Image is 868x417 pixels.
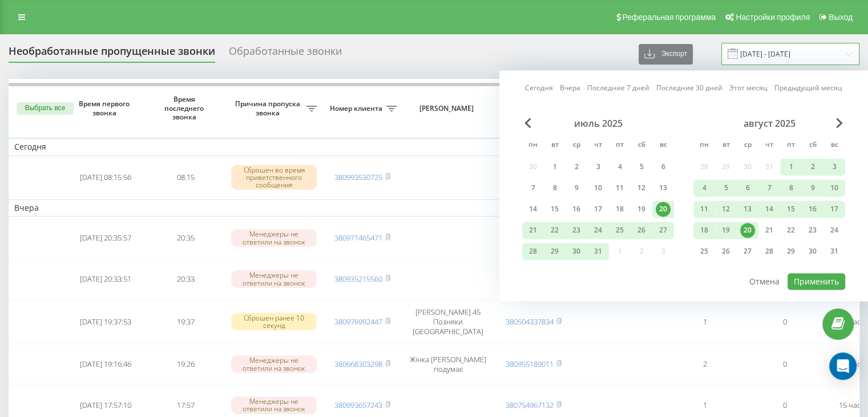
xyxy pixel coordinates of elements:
[622,13,716,22] span: Реферальная программа
[569,181,584,195] div: 9
[587,201,609,218] div: чт 17 июля 2025 г.
[231,313,317,330] div: Сброшен ранее 10 секунд
[827,223,842,238] div: 24
[609,222,631,239] div: пт 25 июля 2025 г.
[590,137,607,154] abbr: четверг
[740,223,755,238] div: 20
[569,159,584,174] div: 2
[656,83,722,94] a: Последние 30 дней
[802,201,823,218] div: сб 16 авг. 2025 г.
[715,222,737,239] div: вт 19 авг. 2025 г.
[231,99,306,117] span: Причина пропуска звонка
[402,301,494,343] td: [PERSON_NAME] 45 Позняки [GEOGRAPHIC_DATA]
[522,201,544,218] div: пн 14 июля 2025 г.
[566,222,587,239] div: ср 23 июля 2025 г.
[569,202,584,216] div: 16
[656,223,671,238] div: 27
[631,222,652,239] div: сб 26 июля 2025 г.
[334,359,382,369] a: 380668303298
[66,301,146,343] td: [DATE] 19:37:53
[526,244,540,259] div: 28
[526,181,540,195] div: 7
[802,222,823,239] div: сб 23 авг. 2025 г.
[634,159,649,174] div: 5
[334,316,382,327] a: 380976992447
[652,222,674,239] div: вс 27 июля 2025 г.
[568,137,585,154] abbr: среда
[544,222,566,239] div: вт 22 июля 2025 г.
[566,179,587,197] div: ср 9 июля 2025 г.
[761,137,778,154] abbr: четверг
[827,159,842,174] div: 3
[591,202,605,216] div: 17
[823,158,845,175] div: вс 3 авг. 2025 г.
[66,260,146,299] td: [DATE] 20:33:51
[334,400,382,410] a: 380993657243
[525,83,553,94] a: Сегодня
[780,243,802,260] div: пт 29 авг. 2025 г.
[231,396,317,414] div: Менеджеры не ответили на звонок
[587,243,609,260] div: чт 31 июля 2025 г.
[656,159,671,174] div: 6
[587,179,609,197] div: чт 10 июля 2025 г.
[737,222,758,239] div: ср 20 авг. 2025 г.
[566,201,587,218] div: ср 16 июля 2025 г.
[740,244,755,259] div: 27
[566,243,587,260] div: ср 30 июля 2025 г.
[805,159,820,174] div: 2
[522,179,544,197] div: пн 7 июля 2025 г.
[633,137,650,154] abbr: суббота
[544,179,566,197] div: вт 8 июля 2025 г.
[729,83,768,94] a: Этот месяц
[823,201,845,218] div: вс 17 авг. 2025 г.
[569,223,584,238] div: 23
[155,95,216,122] span: Время последнего звонка
[802,243,823,260] div: сб 30 авг. 2025 г.
[412,104,484,113] span: [PERSON_NAME]
[655,137,672,154] abbr: воскресенье
[612,181,627,195] div: 11
[546,137,563,154] abbr: вторник
[506,359,554,369] a: 380955189011
[66,158,146,197] td: [DATE] 08:15:56
[805,244,820,259] div: 30
[715,243,737,260] div: вт 26 авг. 2025 г.
[784,223,798,238] div: 22
[652,179,674,197] div: вс 13 июля 2025 г.
[718,244,733,259] div: 26
[836,118,843,128] span: Next Month
[402,345,494,384] td: Жінка [PERSON_NAME] подумає
[805,223,820,238] div: 23
[229,45,342,63] div: Обработанные звонки
[231,355,317,372] div: Менеджеры не ответили на звонок
[762,202,777,216] div: 14
[805,202,820,216] div: 16
[780,222,802,239] div: пт 22 авг. 2025 г.
[717,137,734,154] abbr: вторник
[823,179,845,197] div: вс 10 авг. 2025 г.
[780,179,802,197] div: пт 8 авг. 2025 г.
[788,273,845,290] button: Применить
[334,232,382,243] a: 380971465471
[829,13,853,22] span: Выход
[740,181,755,195] div: 6
[652,201,674,218] div: вс 20 июля 2025 г.
[784,202,798,216] div: 15
[587,158,609,175] div: чт 3 июля 2025 г.
[697,223,712,238] div: 18
[782,137,800,154] abbr: пятница
[715,179,737,197] div: вт 5 авг. 2025 г.
[609,179,631,197] div: пт 11 июля 2025 г.
[823,222,845,239] div: вс 24 авг. 2025 г.
[737,201,758,218] div: ср 13 авг. 2025 г.
[784,159,798,174] div: 1
[146,219,225,258] td: 20:35
[718,181,733,195] div: 5
[762,223,777,238] div: 21
[693,179,715,197] div: пн 4 авг. 2025 г.
[693,118,845,129] div: август 2025
[146,301,225,343] td: 19:37
[802,179,823,197] div: сб 9 авг. 2025 г.
[634,181,649,195] div: 12
[612,223,627,238] div: 25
